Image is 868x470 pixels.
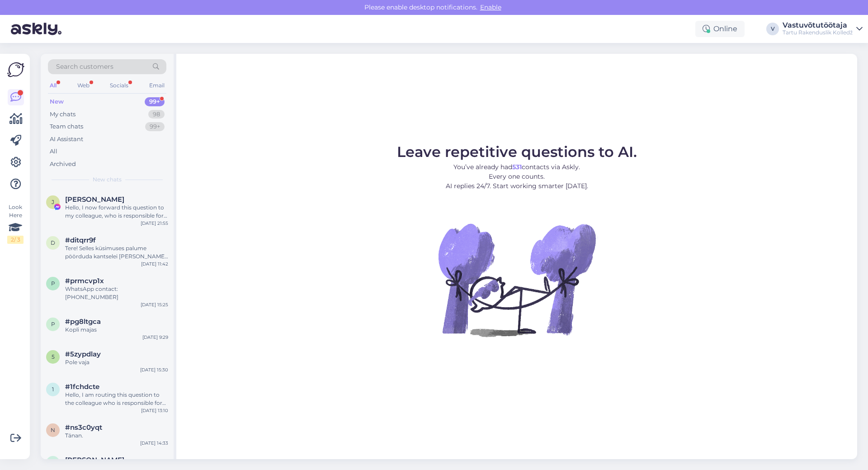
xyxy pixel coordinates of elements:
[512,163,522,171] b: 531
[7,203,24,244] div: Look Here
[65,350,101,358] span: #5zypdlay
[766,23,779,35] div: V
[477,3,504,11] span: Enable
[50,110,75,119] div: My chats
[65,204,168,220] div: Hello, I now forward this question to my colleague, who is responsible for this. The reply will b...
[397,143,637,161] span: Leave repetitive questions to AI.
[48,80,58,91] div: All
[65,358,168,366] div: Pole vaja
[783,29,853,36] div: Tartu Rakenduslik Kolledž
[148,110,165,119] div: 98
[52,386,54,393] span: 1
[783,22,863,36] a: VastuvõtutöötajaTartu Rakenduslik Kolledž
[50,122,83,131] div: Team chats
[51,427,55,433] span: n
[50,135,83,144] div: AI Assistant
[141,261,168,267] div: [DATE] 11:42
[75,80,91,91] div: Web
[7,61,24,78] img: Askly Logo
[65,285,168,301] div: WhatsApp contact: [PHONE_NUMBER]
[65,318,101,326] span: #pg8ltgca
[145,97,165,106] div: 99+
[7,236,24,244] div: 2 / 3
[50,97,64,106] div: New
[141,301,168,308] div: [DATE] 15:25
[145,122,165,131] div: 99+
[50,147,57,156] div: All
[65,423,102,432] span: #ns3c0yqt
[397,162,637,191] p: You’ve already had contacts via Askly. Every one counts. AI replies 24/7. Start working smarter [...
[65,244,168,261] div: Tere! Selles küsimuses palume pöörduda kantselei [PERSON_NAME]: [PERSON_NAME]. Kontaktandmed on j...
[108,80,130,91] div: Socials
[56,62,113,71] span: Search customers
[65,391,168,407] div: Hello, I am routing this question to the colleague who is responsible for this topic. The reply m...
[65,236,96,244] span: #ditqrr9f
[51,321,55,328] span: p
[140,440,168,446] div: [DATE] 14:33
[52,353,55,360] span: 5
[695,21,745,37] div: Online
[52,199,54,205] span: J
[435,198,598,361] img: No Chat active
[65,277,104,285] span: #prmcvp1x
[65,432,168,440] div: Tänan.
[51,239,55,246] span: d
[141,220,168,227] div: [DATE] 21:55
[65,326,168,334] div: Kopli majas
[65,383,99,391] span: #1fchdcte
[147,80,166,91] div: Email
[140,366,168,373] div: [DATE] 15:30
[65,195,124,204] span: Juri Lyamin
[783,22,853,29] div: Vastuvõtutöötaja
[93,176,122,184] span: New chats
[142,334,168,341] div: [DATE] 9:29
[50,160,76,169] div: Archived
[65,456,124,464] span: Vladimir Baskakov
[141,407,168,414] div: [DATE] 13:10
[51,280,55,287] span: p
